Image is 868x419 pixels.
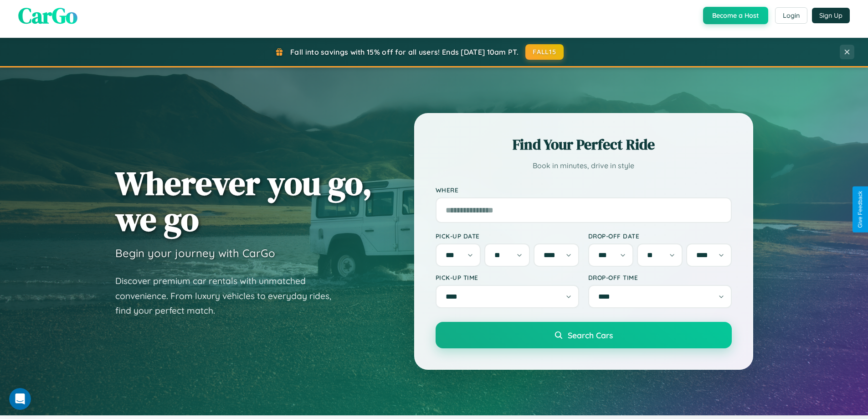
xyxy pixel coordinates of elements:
h1: Wherever you go, we go [115,165,372,237]
button: Sign Up [812,8,850,23]
button: Search Cars [436,322,732,348]
span: Search Cars [568,330,613,340]
span: CarGo [18,0,77,31]
button: FALL15 [525,44,564,60]
label: Where [436,186,732,194]
iframe: Intercom live chat [9,388,31,410]
label: Pick-up Time [436,274,579,281]
span: Fall into savings with 15% off for all users! Ends [DATE] 10am PT. [290,47,519,57]
button: Login [775,7,807,24]
label: Pick-up Date [436,232,579,240]
p: Book in minutes, drive in style [436,159,732,172]
h3: Begin your journey with CarGo [115,246,275,260]
h2: Find Your Perfect Ride [436,134,732,155]
label: Drop-off Time [588,274,732,281]
div: Give Feedback [857,191,863,228]
label: Drop-off Date [588,232,732,240]
button: Become a Host [703,7,768,24]
p: Discover premium car rentals with unmatched convenience. From luxury vehicles to everyday rides, ... [115,274,343,318]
